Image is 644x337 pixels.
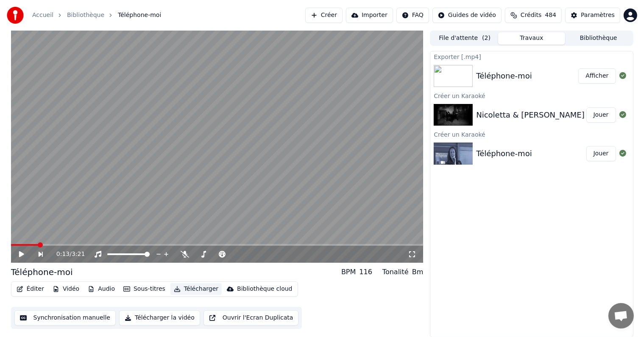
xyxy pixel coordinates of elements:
div: Téléphone-moi [476,70,532,82]
button: Éditer [13,283,47,295]
button: Jouer [586,107,616,123]
span: Téléphone-moi [118,11,161,20]
button: Afficher [578,68,616,84]
button: FAQ [396,8,429,23]
span: 3:21 [72,250,85,258]
div: / [56,250,77,258]
button: Vidéo [49,283,83,295]
span: ( 2 ) [482,34,491,42]
div: Créer un Karaoké [430,90,633,101]
a: Accueil [32,11,53,20]
button: File d'attente [431,32,498,45]
button: Paramètres [565,8,620,23]
img: youka [7,7,24,24]
span: Crédits [521,11,541,20]
span: 0:13 [56,250,70,258]
div: Téléphone-moi [11,266,73,278]
div: Créer un Karaoké [430,129,633,139]
button: Jouer [586,146,616,161]
button: Ouvrir l'Ecran Duplicata [204,310,299,326]
button: Télécharger la vidéo [119,310,200,326]
div: 116 [359,267,372,277]
button: Synchronisation manuelle [14,310,116,326]
button: Créer [305,8,343,23]
button: Audio [84,283,118,295]
button: Guides de vidéo [432,8,502,23]
div: Bibliothèque cloud [237,285,292,293]
div: BPM [341,267,356,277]
button: Bibliothèque [565,32,632,45]
div: Tonalité [382,267,409,277]
button: Importer [346,8,393,23]
div: Téléphone-moi [476,148,532,160]
button: Sous-titres [120,283,169,295]
div: Bm [412,267,424,277]
a: Ouvrir le chat [608,303,634,329]
a: Bibliothèque [67,11,104,20]
div: Exporter [.mp4] [430,51,633,62]
button: Télécharger [170,283,222,295]
button: Travaux [498,32,565,45]
span: 484 [545,11,556,20]
div: Paramètres [581,11,615,20]
button: Crédits484 [505,8,562,23]
nav: breadcrumb [32,11,161,20]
